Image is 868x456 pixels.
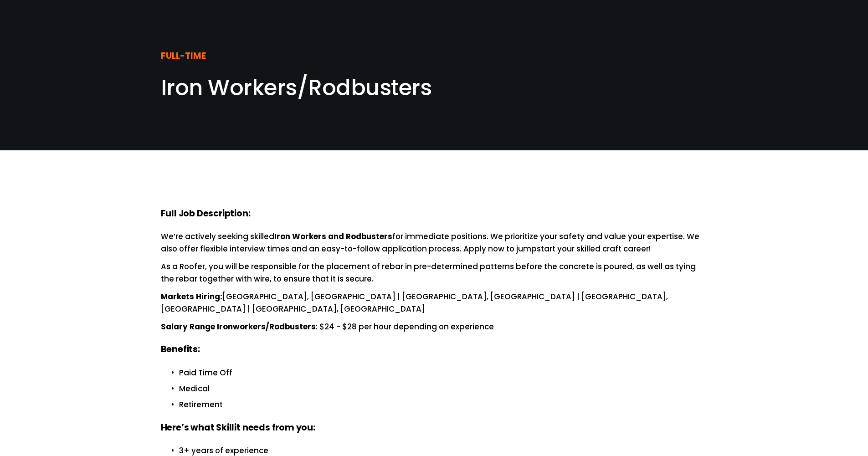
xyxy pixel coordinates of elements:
[179,367,708,379] p: Paid Time Off
[179,383,708,395] p: Medical
[274,231,344,242] strong: Iron Workers and
[161,421,315,434] strong: Here’s what Skillit needs from you:
[346,231,392,242] strong: Rodbusters
[161,343,200,355] strong: Benefits:
[161,261,708,285] p: As a Roofer, you will be responsible for the placement of rebar in pre-determined patterns before...
[161,207,251,220] strong: Full Job Description:
[161,50,206,62] strong: FULL-TIME
[161,321,316,332] strong: Salary Range Ironworkers/Rodbusters
[161,231,708,255] p: We’re actively seeking skilled for immediate positions. We prioritize your safety and value your ...
[161,291,222,302] strong: Markets Hiring:
[161,72,432,103] span: Iron Workers/Rodbusters
[161,321,708,333] p: : $24 - $28 per hour depending on experience
[179,399,708,411] p: Retirement
[161,291,708,315] p: [GEOGRAPHIC_DATA], [GEOGRAPHIC_DATA] | [GEOGRAPHIC_DATA], [GEOGRAPHIC_DATA] | [GEOGRAPHIC_DATA], ...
